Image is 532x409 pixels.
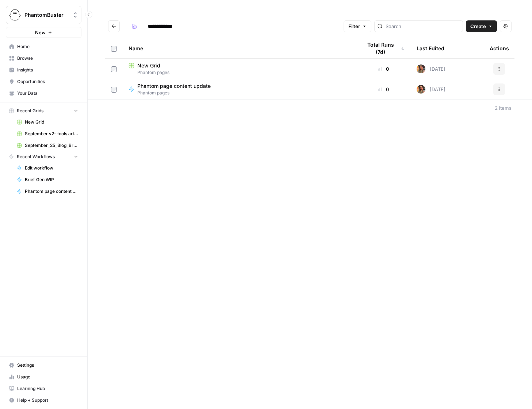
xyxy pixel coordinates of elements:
button: Workspace: PhantomBuster [6,6,81,24]
button: Filter [344,20,371,32]
img: ig4q4k97gip0ni4l5m9zkcyfayaz [417,85,425,94]
span: September_25_Blog_Briefs.csv [25,142,78,149]
button: Create [466,20,497,32]
span: Opportunities [17,78,78,85]
div: Actions [490,38,509,58]
div: 0 [362,65,405,73]
button: Go back [108,20,120,32]
div: 2 Items [495,104,512,112]
span: September v2- tools articles [25,131,78,137]
a: Phantom page content update [14,186,81,197]
a: New Grid [14,116,81,128]
span: New [35,29,46,36]
span: Phantom page content update [25,188,78,195]
a: Opportunities [6,76,81,87]
a: Browse [6,52,81,64]
img: ig4q4k97gip0ni4l5m9zkcyfayaz [417,65,425,73]
a: Insights [6,64,81,76]
span: Phantom pages [137,90,217,96]
span: Filter [348,23,360,30]
div: Name [129,38,350,58]
a: Your Data [6,87,81,99]
a: Home [6,41,81,52]
span: New Grid [137,62,160,69]
span: Usage [17,374,78,380]
span: Your Data [17,90,78,97]
span: Help + Support [17,397,78,404]
span: New Grid [25,119,78,125]
div: Last Edited [417,38,444,58]
div: [DATE] [417,85,445,94]
button: Recent Workflows [6,151,81,162]
input: Search [386,23,460,30]
button: Help + Support [6,394,81,406]
a: Edit workflow [14,162,81,174]
span: Learning Hub [17,385,78,392]
span: Insights [17,67,78,73]
span: Phantom pages [129,69,350,76]
a: Brief Gen WIP [14,174,81,186]
img: PhantomBuster Logo [8,8,22,22]
span: Home [17,43,78,50]
a: New GridPhantom pages [129,62,350,76]
div: [DATE] [417,65,445,73]
a: Learning Hub [6,383,81,394]
span: Edit workflow [25,165,78,171]
span: Settings [17,362,78,369]
span: Brief Gen WIP [25,176,78,183]
a: September_25_Blog_Briefs.csv [14,140,81,151]
span: Browse [17,55,78,62]
span: Phantom page content update [137,82,211,90]
span: PhantomBuster [24,11,69,19]
div: Total Runs (7d) [362,38,405,58]
a: Usage [6,371,81,383]
button: New [6,27,81,38]
span: Create [470,23,486,30]
span: Recent Workflows [17,153,55,160]
a: September v2- tools articles [14,128,81,140]
div: 0 [362,86,405,93]
button: Recent Grids [6,105,81,116]
a: Settings [6,359,81,371]
a: Phantom page content updatePhantom pages [129,82,350,96]
span: Recent Grids [17,108,43,114]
